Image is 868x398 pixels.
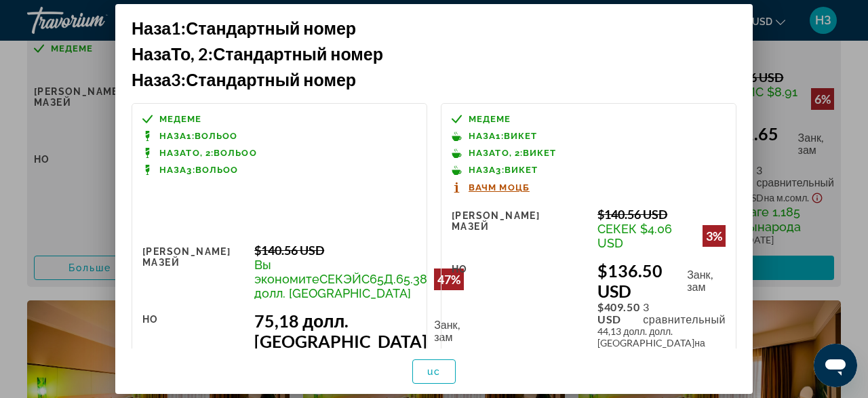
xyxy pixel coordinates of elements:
[597,301,639,325] span: $409.50 USD
[469,183,530,192] span: ВаЧМ МОЦБ
[132,43,213,64] span: То, 2:
[452,207,587,250] div: [PERSON_NAME] мазей
[703,225,726,247] div: 3%
[814,344,857,387] iframe: Кнопка запуска окна обмена сообщениями
[159,165,195,174] span: 3:
[597,337,705,363] span: На М.Сомл.
[195,132,238,140] span: Вольоо
[142,114,416,124] a: Медеме
[469,165,496,175] span: Наза
[132,18,171,38] span: Наза
[132,18,736,38] h3: Стандартный номер
[159,148,186,158] span: Наза
[469,131,496,141] span: Наза
[159,115,202,123] span: Медеме
[597,325,694,349] span: 44,13 долл. долл. [GEOGRAPHIC_DATA]
[132,18,186,38] span: 1:
[159,165,186,175] span: Наза
[469,148,495,158] span: Наза
[254,311,464,351] div: 75,18 долл. [GEOGRAPHIC_DATA]
[427,366,441,377] span: uc
[504,132,538,140] span: Викет
[597,260,726,301] div: $136.50 USD
[469,132,504,140] span: 1:
[687,268,726,293] span: Занк, зам
[254,243,464,258] div: $140.56 USD
[505,165,538,174] span: Викет
[597,207,726,222] div: $140.56 USD
[132,43,171,64] span: Наза
[132,69,171,89] span: Наза
[469,148,523,157] span: То, 2:
[412,359,456,384] button: uc
[452,182,530,193] button: ВаЧМ МОЦБ
[142,243,244,300] div: [PERSON_NAME] мазей
[159,131,186,141] span: Наза
[159,132,195,140] span: 1:
[254,258,319,286] span: Вы экономите
[132,69,186,89] span: 3:
[254,272,427,300] span: СЕКЭЙС65Д.65.38 долл. [GEOGRAPHIC_DATA]
[214,148,257,157] span: Вольоо
[597,222,672,250] span: $4.06 USD
[597,222,637,236] span: СЕКЕК
[523,148,557,157] span: Викет
[469,165,505,174] span: 3:
[195,165,239,174] span: Вольоо
[643,301,726,325] span: 3 сравнительный
[452,114,726,124] a: Медеме
[469,115,511,123] span: Медеме
[132,43,736,64] h3: Стандартный номер
[159,148,214,157] span: То, 2:
[132,69,736,89] h3: Стандартный номер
